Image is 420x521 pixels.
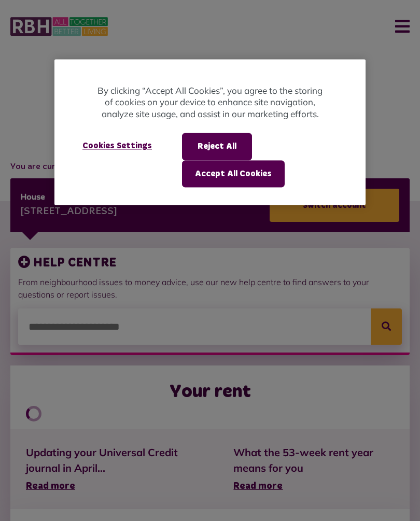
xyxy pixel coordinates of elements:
div: Privacy [54,59,366,205]
p: By clicking “Accept All Cookies”, you agree to the storing of cookies on your device to enhance s... [96,85,324,120]
button: Reject All [182,133,252,160]
button: Accept All Cookies [182,160,285,187]
div: Cookie banner [54,59,366,205]
button: Cookies Settings [70,133,164,159]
